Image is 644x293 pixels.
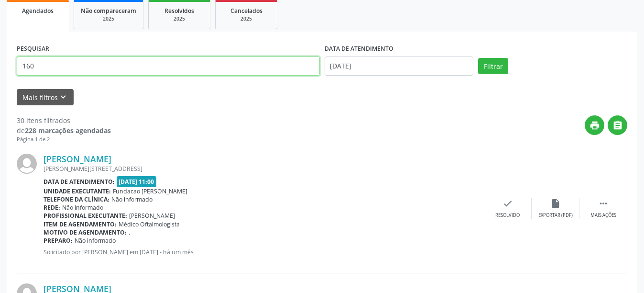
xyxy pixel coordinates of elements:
input: Nome, CNS [17,56,320,76]
b: Rede: [44,203,60,212]
button: Mais filtroskeyboard_arrow_down [17,89,74,106]
div: Página 1 de 2 [17,135,111,144]
b: Item de agendamento: [44,220,117,228]
a: [PERSON_NAME] [44,154,111,164]
i: insert_drive_file [550,198,561,209]
span: Agendados [22,7,54,15]
b: Preparo: [44,237,73,245]
div: 2025 [155,15,203,23]
div: Exportar (PDF) [538,212,573,219]
div: Mais ações [590,212,616,219]
div: de [17,125,111,135]
b: Data de atendimento: [44,178,115,186]
b: Telefone da clínica: [44,195,109,203]
span: . [129,228,130,237]
i: print [589,120,600,131]
i:  [598,198,609,209]
span: [DATE] 11:00 [117,176,157,187]
span: Cancelados [230,7,262,15]
i:  [612,120,623,131]
div: 2025 [81,15,136,23]
i: keyboard_arrow_down [58,92,68,102]
span: Médico Oftalmologista [119,220,180,228]
button: print [585,115,604,135]
img: img [17,154,37,174]
span: Não informado [62,203,103,212]
span: Não informado [111,195,153,203]
span: Não informado [75,237,116,245]
div: Resolvido [495,212,520,219]
strong: 228 marcações agendadas [25,126,111,135]
span: Fundacao [PERSON_NAME] [113,187,187,195]
i: check [502,198,513,209]
button:  [608,115,627,135]
span: Resolvidos [164,7,194,15]
p: Solicitado por [PERSON_NAME] em [DATE] - há um mês [44,248,484,256]
b: Unidade executante: [44,187,111,195]
div: [PERSON_NAME][STREET_ADDRESS] [44,165,484,173]
div: 30 itens filtrados [17,115,111,125]
b: Profissional executante: [44,212,127,220]
div: 2025 [222,15,270,23]
label: DATA DE ATENDIMENTO [325,42,393,56]
span: [PERSON_NAME] [129,212,175,220]
label: PESQUISAR [17,42,49,56]
input: Selecione um intervalo [325,56,474,76]
span: Não compareceram [81,7,136,15]
b: Motivo de agendamento: [44,228,127,237]
button: Filtrar [478,58,508,74]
